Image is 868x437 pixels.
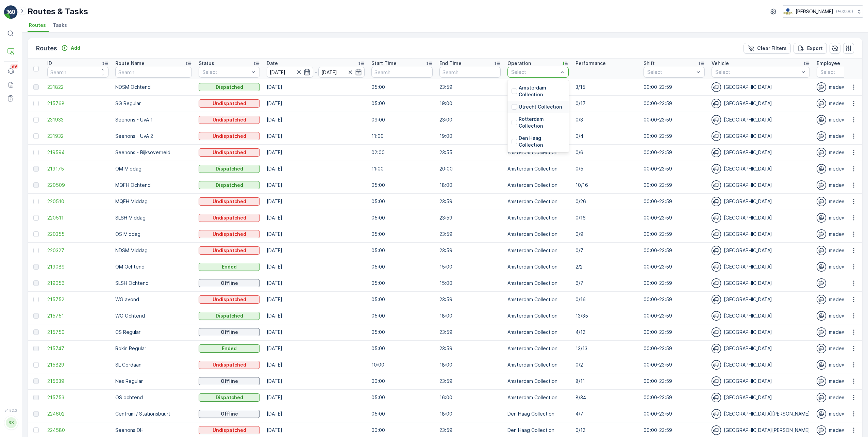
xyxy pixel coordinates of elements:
[507,165,569,172] p: Amsterdam Collection
[47,84,108,91] a: 231822
[47,165,108,172] a: 219175
[263,242,368,259] td: [DATE]
[647,69,694,76] p: Select
[575,165,637,172] p: 0/5
[439,133,501,140] p: 19:00
[216,182,243,189] p: Dispatched
[29,22,46,29] span: Routes
[712,82,721,92] img: svg%3e
[507,198,569,205] p: Amsterdam Collection
[213,361,246,368] p: Undispatched
[4,64,18,78] a: 99
[115,116,192,123] p: Seenons - UvA 1
[47,133,108,140] a: 231932
[644,149,705,156] p: 00:00-23:59
[213,427,246,434] p: Undispatched
[213,247,246,254] p: Undispatched
[221,410,238,417] p: Offline
[575,182,637,189] p: 10/16
[33,166,39,172] div: Toggle Row Selected
[53,22,67,29] span: Tasks
[644,133,705,140] p: 00:00-23:59
[796,8,833,15] p: [PERSON_NAME]
[817,82,826,92] img: svg%3e
[817,344,826,353] img: svg%3e
[712,99,721,108] img: svg%3e
[712,213,810,223] div: [GEOGRAPHIC_DATA]
[507,214,569,221] p: Amsterdam Collection
[263,357,368,373] td: [DATE]
[199,246,260,255] button: Undispatched
[712,425,721,435] img: svg%3e
[33,199,39,204] div: Toggle Row Selected
[519,103,562,110] p: Utrecht Collection
[213,149,246,156] p: Undispatched
[47,116,108,123] a: 231933
[817,148,826,157] img: svg%3e
[712,164,810,174] div: [GEOGRAPHIC_DATA]
[712,246,721,255] img: svg%3e
[371,84,433,91] p: 05:00
[33,133,39,139] div: Toggle Row Selected
[644,214,705,221] p: 00:00-23:59
[644,60,655,67] p: Shift
[371,116,433,123] p: 09:00
[263,373,368,389] td: [DATE]
[115,149,192,156] p: Seenons - Rijksoverheid
[318,67,365,78] input: dd/mm/yyyy
[33,101,39,106] div: Toggle Row Selected
[47,394,108,401] a: 215753
[439,182,501,189] p: 18:00
[47,312,108,319] span: 215751
[315,68,317,76] p: -
[47,345,108,352] a: 215747
[202,69,249,76] p: Select
[263,210,368,226] td: [DATE]
[47,410,108,417] a: 224602
[199,99,260,108] button: Undispatched
[33,215,39,221] div: Toggle Row Selected
[817,246,826,255] img: svg%3e
[213,133,246,140] p: Undispatched
[213,214,246,221] p: Undispatched
[820,69,867,76] p: Select
[575,247,637,254] p: 0/7
[71,45,80,51] p: Add
[712,213,721,223] img: svg%3e
[47,247,108,254] a: 220327
[47,263,108,270] a: 219089
[644,165,705,172] p: 00:00-23:59
[199,148,260,157] button: Undispatched
[712,409,721,419] img: svg%3e
[712,82,810,92] div: [GEOGRAPHIC_DATA]
[644,198,705,205] p: 00:00-23:59
[519,135,565,148] p: Den Haag Collection
[216,312,243,319] p: Dispatched
[439,116,501,123] p: 23:00
[371,149,433,156] p: 02:00
[47,329,108,336] a: 215750
[33,362,39,368] div: Toggle Row Selected
[115,214,192,221] p: SLSH Middag
[439,214,501,221] p: 23:59
[115,280,192,287] p: SLSH Ochtend
[817,99,826,108] img: svg%3e
[213,100,246,107] p: Undispatched
[47,280,108,287] a: 219056
[507,231,569,238] p: Amsterdam Collection
[712,262,810,272] div: [GEOGRAPHIC_DATA]
[199,181,260,189] button: Dispatched
[33,427,39,433] div: Toggle Row Selected
[794,43,827,54] button: Export
[47,149,108,156] a: 219594
[439,100,501,107] p: 19:00
[371,100,433,107] p: 05:00
[371,198,433,205] p: 05:00
[47,296,108,303] a: 215752
[644,231,705,238] p: 00:00-23:59
[783,5,863,18] button: [PERSON_NAME](+02:00)
[115,165,192,172] p: OM Middag
[47,427,108,434] a: 224580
